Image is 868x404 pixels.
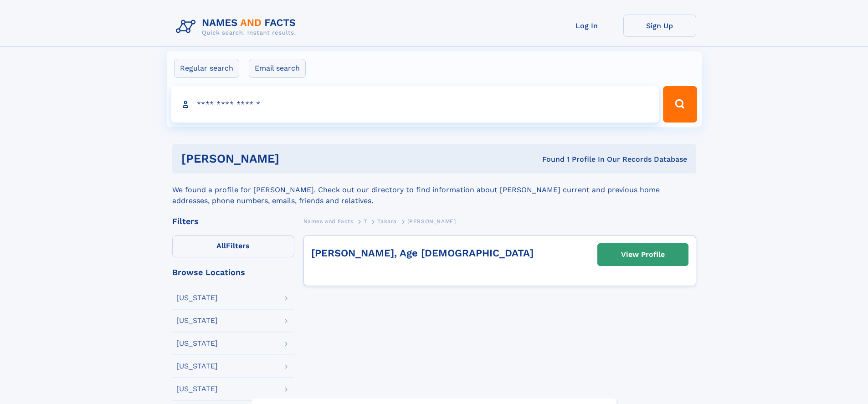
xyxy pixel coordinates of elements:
a: T [364,215,367,227]
span: [PERSON_NAME] [407,218,456,225]
div: [US_STATE] [176,294,218,302]
h1: [PERSON_NAME] [181,153,411,164]
span: T [364,218,367,225]
div: View Profile [621,244,665,265]
label: Regular search [174,59,239,78]
img: Logo Names and Facts [172,15,303,39]
a: Log In [550,15,623,37]
a: [PERSON_NAME], Age [DEMOGRAPHIC_DATA] [311,247,534,259]
a: View Profile [598,244,688,266]
button: Search Button [663,86,697,123]
div: We found a profile for [PERSON_NAME]. Check out our directory to find information about [PERSON_N... [172,174,696,206]
div: [US_STATE] [176,340,218,347]
div: Browse Locations [172,268,294,276]
div: [US_STATE] [176,385,218,393]
input: search input [171,86,659,123]
label: Email search [249,59,306,78]
span: All [216,241,226,250]
div: [US_STATE] [176,363,218,370]
span: Takara [377,218,397,225]
label: Filters [172,235,294,257]
a: Names and Facts [303,215,354,227]
div: Filters [172,217,294,225]
div: Found 1 Profile In Our Records Database [411,154,687,164]
a: Takara [377,215,397,227]
div: [US_STATE] [176,317,218,324]
a: Sign Up [623,15,696,37]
